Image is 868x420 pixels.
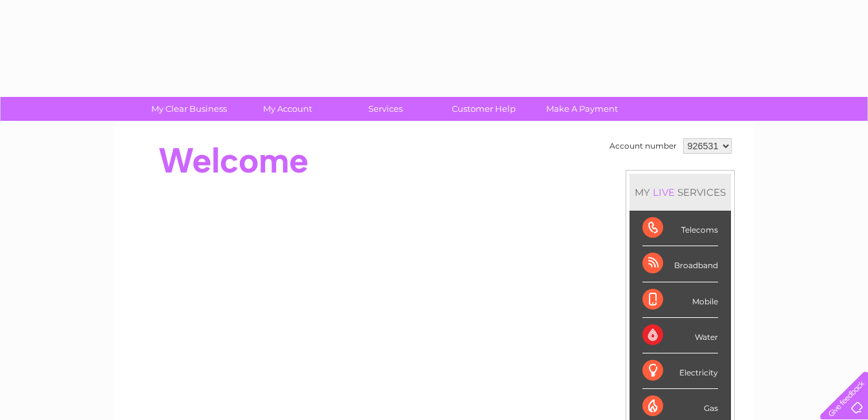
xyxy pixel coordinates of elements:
div: Water [642,318,718,353]
a: My Account [234,97,341,121]
a: Make A Payment [529,97,635,121]
a: Services [332,97,439,121]
div: Broadband [642,246,718,282]
div: Electricity [642,353,718,389]
a: Customer Help [430,97,537,121]
div: MY SERVICES [630,174,731,211]
td: Account number [606,135,680,157]
div: Telecoms [642,211,718,246]
div: LIVE [650,186,677,198]
div: Mobile [642,282,718,318]
a: My Clear Business [136,97,242,121]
